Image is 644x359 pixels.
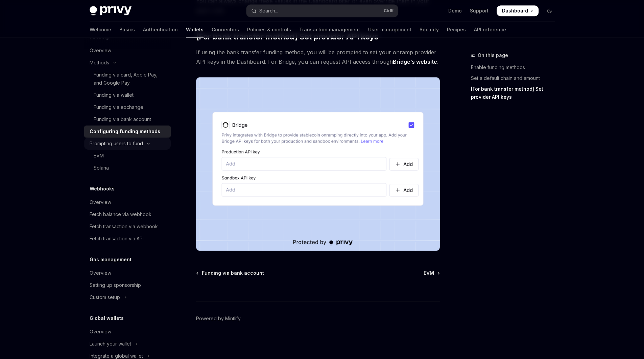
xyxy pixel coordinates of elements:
[84,220,171,233] a: Fetch transaction via webhook
[90,314,124,322] h5: Global wallets
[90,127,160,136] div: Configuring funding methods
[471,73,560,84] a: Set a default chain and amount
[90,198,111,206] div: Overview
[259,7,278,15] div: Search...
[84,57,171,69] button: Toggle Methods section
[90,281,141,289] div: Setting up sponsorship
[90,59,109,67] div: Methods
[84,162,171,174] a: Solana
[90,269,111,277] div: Overview
[246,5,398,17] button: Open search
[94,152,104,160] div: EVM
[90,22,111,38] a: Welcome
[393,58,437,65] a: Bridge’s website
[471,62,560,73] a: Enable funding methods
[84,150,171,162] a: EVM
[94,164,109,172] div: Solana
[90,210,151,218] div: Fetch balance via webhook
[84,267,171,279] a: Overview
[94,115,151,123] div: Funding via bank account
[384,8,394,13] span: Ctrl K
[90,185,115,193] h5: Webhooks
[90,340,131,348] div: Launch your wallet
[84,196,171,208] a: Overview
[84,101,171,113] a: Funding via exchange
[470,7,488,14] a: Support
[474,22,506,38] a: API reference
[84,138,171,150] button: Toggle Prompting users to fund section
[299,22,360,38] a: Transaction management
[90,256,132,264] h5: Gas management
[119,22,135,38] a: Basics
[90,140,143,148] div: Prompting users to fund
[197,270,264,276] a: Funding via bank account
[84,233,171,245] a: Fetch transaction via API
[448,7,462,14] a: Demo
[424,270,434,276] span: EVM
[84,44,171,57] a: Overview
[84,291,171,303] button: Toggle Custom setup section
[471,84,560,102] a: [For bank transfer method] Set provider API keys
[424,270,439,276] a: EVM
[143,22,178,38] a: Authentication
[447,22,466,38] a: Recipes
[478,51,508,59] span: On this page
[420,22,439,38] a: Security
[202,270,264,276] span: Funding via bank account
[186,22,204,38] a: Wallets
[84,208,171,220] a: Fetch balance via webhook
[84,279,171,291] a: Setting up sponsorship
[502,7,528,14] span: Dashboard
[84,89,171,101] a: Funding via wallet
[196,77,440,251] img: Bridge keys PNG
[84,113,171,125] a: Funding via bank account
[90,293,120,301] div: Custom setup
[247,22,291,38] a: Policies & controls
[90,222,158,231] div: Fetch transaction via webhook
[90,328,111,336] div: Overview
[368,22,411,38] a: User management
[84,69,171,89] a: Funding via card, Apple Pay, and Google Pay
[84,125,171,138] a: Configuring funding methods
[94,103,143,111] div: Funding via exchange
[90,6,132,16] img: dark logo
[84,326,171,338] a: Overview
[196,315,241,322] a: Powered by Mintlify
[90,235,144,243] div: Fetch transaction via API
[94,71,167,87] div: Funding via card, Apple Pay, and Google Pay
[196,48,440,66] span: If using the bank transfer funding method, you will be prompted to set your onramp provider API k...
[90,47,111,55] div: Overview
[497,5,539,16] a: Dashboard
[84,338,171,350] button: Toggle Launch your wallet section
[544,5,555,16] button: Toggle dark mode
[94,91,134,99] div: Funding via wallet
[212,22,239,38] a: Connectors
